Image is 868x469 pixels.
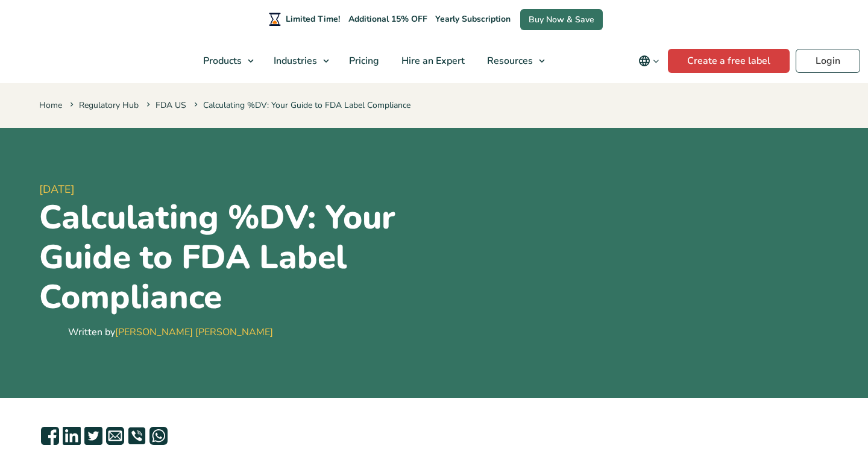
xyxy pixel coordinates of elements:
[39,198,429,317] h1: Calculating %DV: Your Guide to FDA Label Compliance
[668,49,790,73] a: Create a free label
[398,54,466,68] span: Hire an Expert
[435,13,511,25] span: Yearly Subscription
[520,9,603,30] a: Buy Now & Save
[156,99,186,111] a: FDA US
[338,39,388,83] a: Pricing
[345,54,380,68] span: Pricing
[200,54,243,68] span: Products
[286,13,340,25] span: Limited Time!
[39,99,62,111] a: Home
[39,320,63,344] img: Maria Abi Hanna - Food Label Maker
[8,54,113,68] a: Food Label Maker homepage
[476,39,551,83] a: Resources
[483,54,534,68] span: Resources
[270,54,318,68] span: Industries
[391,39,473,83] a: Hire an Expert
[345,11,430,28] span: Additional 15% OFF
[79,99,139,111] a: Regulatory Hub
[192,99,410,111] span: Calculating %DV: Your Guide to FDA Label Compliance
[115,326,273,339] a: [PERSON_NAME] [PERSON_NAME]
[263,39,335,83] a: Industries
[192,39,260,83] a: Products
[630,49,668,73] button: Change language
[68,325,273,339] div: Written by
[39,181,429,198] span: [DATE]
[796,49,860,73] a: Login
